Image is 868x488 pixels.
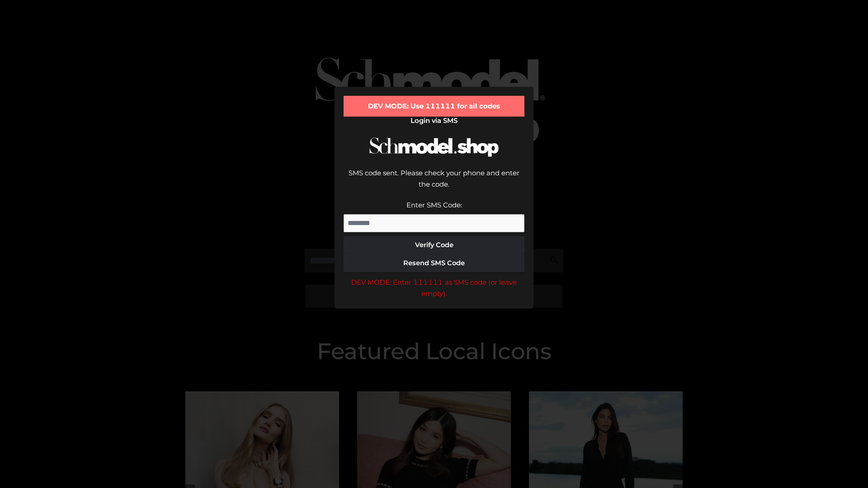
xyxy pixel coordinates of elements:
[344,277,524,300] div: DEV MODE: Enter 111111 as SMS code (or leave empty).
[344,96,524,117] div: DEV MODE: Use 111111 for all codes
[366,129,502,165] img: Schmodel Logo
[344,117,524,125] h2: Login via SMS
[344,254,524,272] button: Resend SMS Code
[344,236,524,254] button: Verify Code
[344,167,524,199] div: SMS code sent. Please check your phone and enter the code.
[406,201,462,209] label: Enter SMS Code:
